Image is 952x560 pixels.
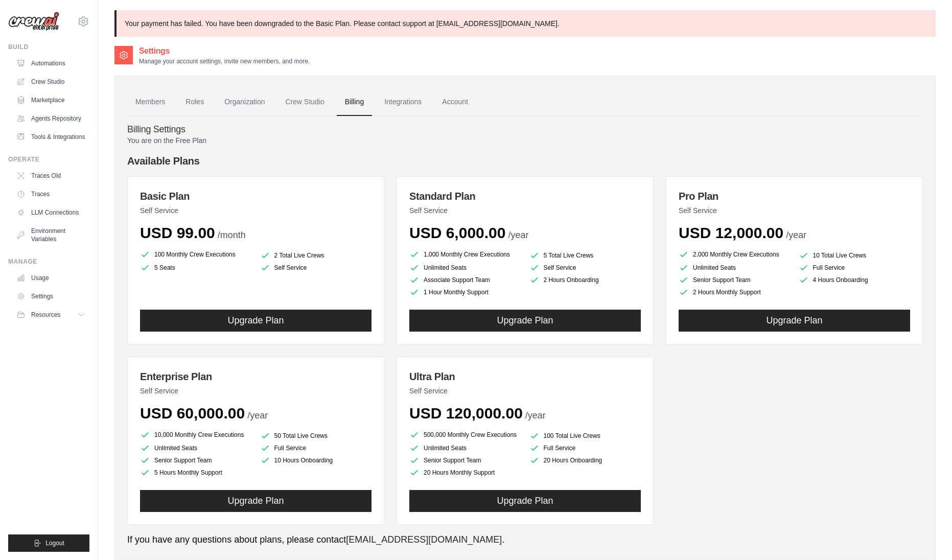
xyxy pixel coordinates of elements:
[679,189,910,203] h3: Pro Plan
[679,263,791,273] li: Unlimited Seats
[434,88,476,116] a: Account
[529,431,641,441] li: 100 Total Live Crews
[277,88,333,116] a: Crew Studio
[140,455,252,465] li: Senior Support Team
[216,88,273,116] a: Organization
[409,443,521,453] li: Unlimited Seats
[409,310,641,332] button: Upgrade Plan
[409,248,521,261] li: 1,000 Monthly Crew Executions
[525,410,546,421] span: /year
[140,248,252,261] li: 100 Monthly Crew Executions
[140,386,371,396] p: Self Service
[799,263,911,273] li: Full Service
[127,154,923,168] h4: Available Plans
[8,258,89,266] div: Manage
[409,468,521,478] li: 20 Hours Monthly Support
[260,431,372,441] li: 50 Total Live Crews
[139,57,310,65] p: Manage your account settings, invite new members, and more.
[409,490,641,512] button: Upgrade Plan
[529,455,641,465] li: 20 Hours Onboarding
[260,250,372,261] li: 2 Total Live Crews
[529,250,641,261] li: 5 Total Live Crews
[508,230,528,240] span: /year
[409,224,505,241] span: USD 6,000.00
[409,287,521,297] li: 1 Hour Monthly Support
[409,386,641,396] p: Self Service
[12,129,89,145] a: Tools & Integrations
[679,310,910,332] button: Upgrade Plan
[31,311,60,319] span: Resources
[409,429,521,441] li: 500,000 Monthly Crew Executions
[679,224,783,241] span: USD 12,000.00
[8,534,89,552] button: Logout
[12,223,89,247] a: Environment Variables
[140,429,252,441] li: 10,000 Monthly Crew Executions
[799,275,911,285] li: 4 Hours Onboarding
[409,275,521,285] li: Associate Support Team
[12,204,89,221] a: LLM Connections
[12,74,89,90] a: Crew Studio
[140,405,245,422] span: USD 60,000.00
[139,45,310,57] h2: Settings
[140,443,252,453] li: Unlimited Seats
[8,155,89,164] div: Operate
[12,92,89,108] a: Marketplace
[114,10,936,37] p: Your payment has failed. You have been downgraded to the Basic Plan. Please contact support at [E...
[177,88,212,116] a: Roles
[409,369,641,384] h3: Ultra Plan
[140,310,371,332] button: Upgrade Plan
[679,248,791,261] li: 2,000 Monthly Crew Executions
[260,263,372,273] li: Self Service
[127,533,923,547] p: If you have any questions about plans, please contact .
[409,455,521,465] li: Senior Support Team
[140,263,252,273] li: 5 Seats
[529,263,641,273] li: Self Service
[260,443,372,453] li: Full Service
[679,275,791,285] li: Senior Support Team
[346,534,502,545] a: [EMAIL_ADDRESS][DOMAIN_NAME]
[127,124,923,135] h4: Billing Settings
[127,88,173,116] a: Members
[409,405,523,422] span: USD 120,000.00
[8,12,59,31] img: Logo
[12,110,89,127] a: Agents Repository
[529,443,641,453] li: Full Service
[247,410,268,421] span: /year
[12,168,89,184] a: Traces Old
[799,250,911,261] li: 10 Total Live Crews
[140,369,371,384] h3: Enterprise Plan
[140,224,215,241] span: USD 99.00
[12,307,89,323] button: Resources
[140,189,371,203] h3: Basic Plan
[12,55,89,72] a: Automations
[679,287,791,297] li: 2 Hours Monthly Support
[12,270,89,286] a: Usage
[409,189,641,203] h3: Standard Plan
[218,230,246,240] span: /month
[376,88,430,116] a: Integrations
[12,186,89,202] a: Traces
[45,539,64,547] span: Logout
[337,88,372,116] a: Billing
[409,263,521,273] li: Unlimited Seats
[260,455,372,465] li: 10 Hours Onboarding
[140,490,371,512] button: Upgrade Plan
[140,468,252,478] li: 5 Hours Monthly Support
[12,288,89,305] a: Settings
[140,205,371,216] p: Self Service
[127,135,923,146] p: You are on the Free Plan
[529,275,641,285] li: 2 Hours Onboarding
[409,205,641,216] p: Self Service
[786,230,806,240] span: /year
[8,43,89,51] div: Build
[679,205,910,216] p: Self Service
